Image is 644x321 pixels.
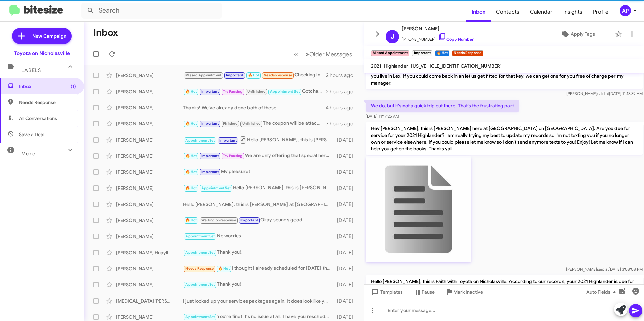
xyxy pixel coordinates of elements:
[614,5,637,16] button: AP
[116,120,183,127] div: [PERSON_NAME]
[586,286,619,298] span: Auto Fields
[309,51,352,58] span: Older Messages
[588,2,614,22] span: Profile
[201,121,219,126] span: Important
[334,314,359,320] div: [DATE]
[371,50,409,56] small: Missed Appointment
[326,120,359,127] div: 7 hours ago
[597,91,609,96] span: said at
[566,267,643,272] span: [PERSON_NAME] [DATE] 3:08:08 PM
[185,250,215,255] span: Appointment Set
[183,71,326,79] div: Checking in
[366,275,643,294] p: Hello [PERSON_NAME], this is Faith with Toyota on Nicholasville. According to our records, your 2...
[466,2,491,22] span: Inbox
[116,137,183,143] div: [PERSON_NAME]
[366,122,643,155] p: Hey [PERSON_NAME], this is [PERSON_NAME] here at [GEOGRAPHIC_DATA] on [GEOGRAPHIC_DATA]. Are you ...
[247,89,266,94] span: Unfinished
[326,88,359,95] div: 2 hours ago
[183,313,334,321] div: You're fine! It's no issue at all. I have you rescheduled for 10:00 AM - [DATE]. Let me know if y...
[366,100,519,112] p: We do, but it's not a quick trip out there. That's the frustrating part
[326,72,359,79] div: 2 hours ago
[366,156,471,262] img: 9k=
[334,153,359,159] div: [DATE]
[19,99,76,106] span: Needs Response
[201,170,219,174] span: Important
[571,28,595,40] span: Apply Tags
[370,286,403,298] span: Templates
[185,186,197,190] span: 🔥 Hot
[116,233,183,240] div: [PERSON_NAME]
[185,282,215,287] span: Appointment Set
[226,73,244,77] span: Important
[597,267,609,272] span: said at
[581,286,624,298] button: Auto Fields
[566,91,643,96] span: [PERSON_NAME] [DATE] 11:13:39 AM
[183,120,326,127] div: The coupon will be attached to your service appointment.
[183,104,326,111] div: Thanks! We've already done both of these!
[453,286,483,298] span: Mark Inactive
[21,67,41,73] span: Labels
[116,249,183,256] div: [PERSON_NAME] Huayllani-[PERSON_NAME]
[435,50,449,56] small: 🔥 Hot
[32,33,66,39] span: New Campaign
[185,170,197,174] span: 🔥 Hot
[116,265,183,272] div: [PERSON_NAME]
[242,121,261,126] span: Unfinished
[558,2,588,22] a: Insights
[402,33,474,43] span: [PHONE_NUMBER]
[185,266,214,271] span: Needs Response
[19,115,57,122] span: All Conversations
[334,201,359,208] div: [DATE]
[620,5,631,16] div: AP
[116,169,183,175] div: [PERSON_NAME]
[334,169,359,175] div: [DATE]
[71,83,76,90] span: (1)
[334,233,359,240] div: [DATE]
[185,154,197,158] span: 🔥 Hot
[185,315,215,319] span: Appointment Set
[525,2,558,22] a: Calendar
[19,131,44,138] span: Save a Deal
[183,184,334,192] div: Hello [PERSON_NAME], this is [PERSON_NAME] at [GEOGRAPHIC_DATA] on [GEOGRAPHIC_DATA]. It's been a...
[366,63,643,89] p: Yes, I did get it processed [DATE]. Should be showing up in no time. Where did you say you lived ...
[334,298,359,304] div: [DATE]
[219,138,237,143] span: Important
[334,185,359,192] div: [DATE]
[223,89,243,94] span: Try Pausing
[334,265,359,272] div: [DATE]
[201,218,236,222] span: Waiting on response
[491,2,525,22] a: Contacts
[371,63,381,69] span: 2021
[223,121,238,126] span: Finished
[402,24,474,33] span: [PERSON_NAME]
[218,266,230,271] span: 🔥 Hot
[81,3,222,19] input: Search
[290,47,356,61] nav: Page navigation example
[306,50,309,58] span: »
[391,31,394,42] span: J
[411,63,502,69] span: [US_VEHICLE_IDENTIFICATION_NUMBER]
[116,217,183,224] div: [PERSON_NAME]
[185,89,197,94] span: 🔥 Hot
[183,298,334,304] div: I just looked up your services packages again. It does look like you have used al of your free To...
[366,114,399,119] span: [DATE] 11:17:25 AM
[116,88,183,95] div: [PERSON_NAME]
[116,153,183,159] div: [PERSON_NAME]
[438,37,474,42] a: Copy Number
[270,89,300,94] span: Appointment Set
[183,249,334,256] div: Thank you!!
[334,137,359,143] div: [DATE]
[183,136,334,144] div: Hello [PERSON_NAME], this is [PERSON_NAME] at [GEOGRAPHIC_DATA] on [GEOGRAPHIC_DATA]. It's been a...
[116,281,183,288] div: [PERSON_NAME]
[240,218,258,222] span: Important
[185,138,215,143] span: Appointment Set
[334,281,359,288] div: [DATE]
[223,154,243,158] span: Try Pausing
[185,218,197,222] span: 🔥 Hot
[326,104,359,111] div: 4 hours ago
[408,286,440,298] button: Pause
[201,154,219,158] span: Important
[183,281,334,288] div: Thank you!
[543,28,612,40] button: Apply Tags
[116,201,183,208] div: [PERSON_NAME]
